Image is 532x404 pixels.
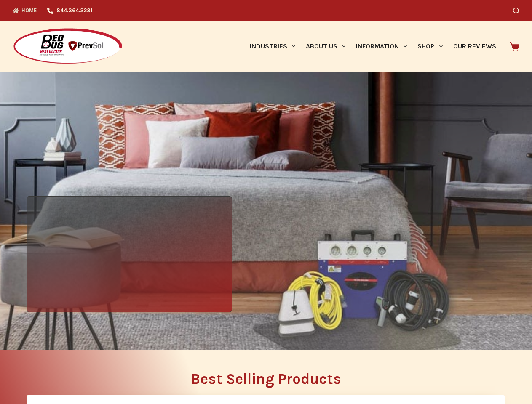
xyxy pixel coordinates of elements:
[300,21,350,72] a: About Us
[448,21,501,72] a: Our Reviews
[27,372,505,386] h2: Best Selling Products
[13,28,123,65] img: Prevsol/Bed Bug Heat Doctor
[412,21,448,72] a: Shop
[244,21,300,72] a: Industries
[244,21,501,72] nav: Primary
[351,21,412,72] a: Information
[513,8,519,14] button: Search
